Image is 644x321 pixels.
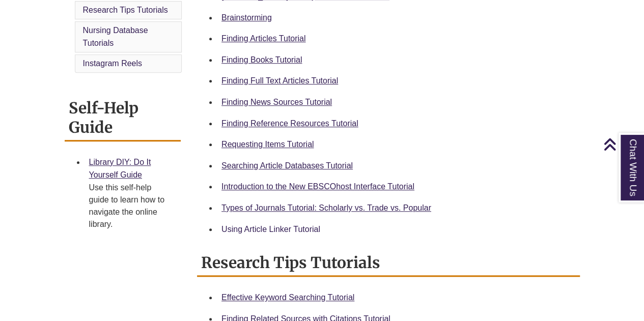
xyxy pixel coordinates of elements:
[221,13,272,22] a: Brainstorming
[89,182,173,230] div: Use this self-help guide to learn how to navigate the online library.
[221,293,354,302] a: Effective Keyword Searching Tutorial
[65,95,181,141] h2: Self-Help Guide
[221,55,302,64] a: Finding Books Tutorial
[221,98,332,106] a: Finding News Sources Tutorial
[83,6,168,14] a: Research Tips Tutorials
[221,161,353,170] a: Searching Article Databases Tutorial
[89,158,151,180] a: Library DIY: Do It Yourself Guide
[221,140,314,149] a: Requesting Items Tutorial
[221,119,358,128] a: Finding Reference Resources Tutorial
[221,182,414,191] a: Introduction to the New EBSCOhost Interface Tutorial
[83,26,148,48] a: Nursing Database Tutorials
[197,250,580,277] h2: Research Tips Tutorials
[603,137,641,151] a: Back to Top
[221,203,431,212] a: Types of Journals Tutorial: Scholarly vs. Trade vs. Popular
[221,76,338,85] a: Finding Full Text Articles Tutorial
[221,34,305,43] a: Finding Articles Tutorial
[83,59,143,68] a: Instagram Reels
[221,225,320,234] a: Using Article Linker Tutorial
